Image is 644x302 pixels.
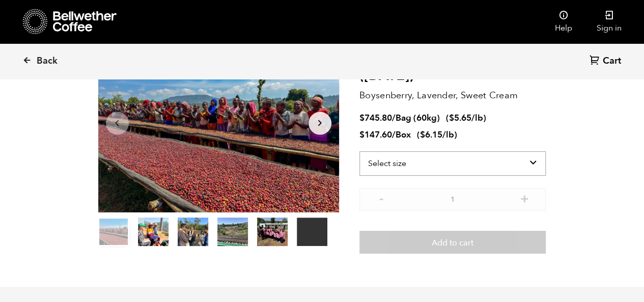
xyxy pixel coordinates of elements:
[359,89,546,102] p: Boysenberry, Lavender, Sweet Cream
[590,54,624,68] a: Cart
[603,55,621,67] span: Cart
[359,129,392,141] bdi: 147.60
[297,217,327,246] video: Your browser does not support the video tag.
[359,112,365,124] span: $
[420,129,425,141] span: $
[518,193,530,203] button: +
[396,129,411,141] span: Box
[449,112,471,124] bdi: 5.65
[442,129,454,141] span: /lb
[420,129,442,141] bdi: 6.15
[359,231,546,254] button: Add to cart
[392,129,396,141] span: /
[446,112,486,124] span: ( )
[392,112,396,124] span: /
[37,55,58,67] span: Back
[359,112,392,124] bdi: 745.80
[359,129,365,141] span: $
[449,112,454,124] span: $
[417,129,457,141] span: ( )
[396,112,440,124] span: Bag (60kg)
[375,193,387,203] button: -
[359,50,546,85] h2: [PERSON_NAME] Natural ([DATE])
[471,112,483,124] span: /lb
